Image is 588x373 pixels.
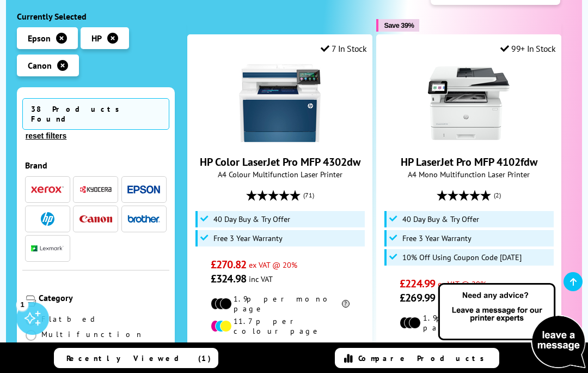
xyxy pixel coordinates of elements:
span: Flatbed [41,314,99,324]
a: HP Color LaserJet Pro MFP 4302dw [200,155,360,169]
span: £224.99 [400,276,435,291]
span: Epson [28,33,51,44]
div: Currently Selected [17,11,175,22]
button: Lexmark [28,241,67,256]
li: 11.7p per colour page [211,316,349,336]
div: 7 In Stock [321,43,367,54]
img: Epson [127,185,160,194]
span: inc VAT [249,274,273,284]
span: 40 Day Buy & Try Offer [213,215,290,224]
span: Save 39% [384,21,414,29]
span: Free 3 Year Warranty [402,234,471,243]
a: Compare Products [335,348,499,368]
button: Brother [124,212,163,226]
img: Canon [79,215,112,222]
img: HP [41,212,54,226]
span: £269.99 [400,291,435,305]
img: HP LaserJet Pro MFP 4102fdw [428,62,510,144]
div: 1 [16,298,28,310]
button: Xerox [28,182,67,197]
button: HP [28,212,67,226]
div: Brand [25,160,167,171]
span: £324.98 [211,272,246,286]
a: HP Color LaserJet Pro MFP 4302dw [239,135,321,146]
button: Epson [124,182,163,197]
span: HP [91,33,102,44]
a: HP LaserJet Pro MFP 4102fdw [428,135,510,146]
span: 10% Off Using Coupon Code [DATE] [402,253,522,262]
img: Xerox [31,186,64,194]
button: Save 39% [376,19,419,32]
span: ex VAT @ 20% [438,279,486,289]
span: 38 Products Found [22,98,169,130]
span: Free 3 Year Warranty [213,234,283,243]
img: HP Color LaserJet Pro MFP 4302dw [239,62,321,144]
li: 1.9p per mono page [211,294,349,314]
a: HP LaserJet Pro MFP 4102fdw [401,155,537,169]
span: Compare Products [358,353,490,363]
span: £270.82 [211,257,246,272]
span: ex VAT @ 20% [249,260,297,270]
div: Category [39,292,167,303]
a: Recently Viewed (1) [54,348,218,368]
span: Recently Viewed (1) [66,353,211,363]
span: (2) [494,185,501,206]
span: 40 Day Buy & Try Offer [402,215,479,224]
button: Kyocera [76,182,115,197]
span: (71) [303,185,314,206]
span: A4 Colour Multifunction Laser Printer [193,169,366,179]
img: Lexmark [31,245,64,252]
div: 99+ In Stock [500,43,556,54]
li: 1.9p per mono page [400,313,538,333]
span: Canon [28,60,52,71]
img: Open Live Chat window [436,281,588,371]
button: Canon [76,212,115,226]
img: Category [25,296,36,306]
img: Brother [127,215,160,222]
button: reset filters [22,131,70,141]
span: Multifunction [41,329,144,339]
span: A4 Mono Multifunction Laser Printer [382,169,555,179]
img: Kyocera [79,185,112,194]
